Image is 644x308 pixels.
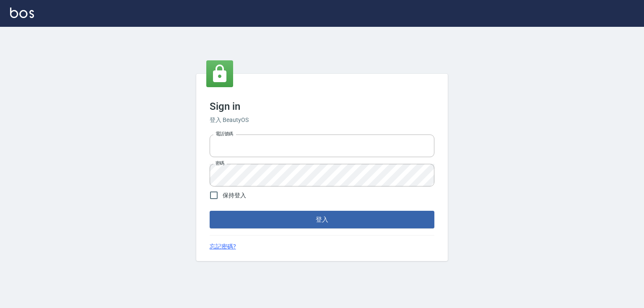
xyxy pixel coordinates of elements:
label: 密碼 [216,160,224,166]
span: 保持登入 [223,191,246,200]
button: 登入 [210,211,434,228]
h3: Sign in [210,101,434,112]
img: Logo [10,8,34,18]
h6: 登入 BeautyOS [210,116,434,124]
a: 忘記密碼? [210,242,236,251]
label: 電話號碼 [216,131,233,137]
